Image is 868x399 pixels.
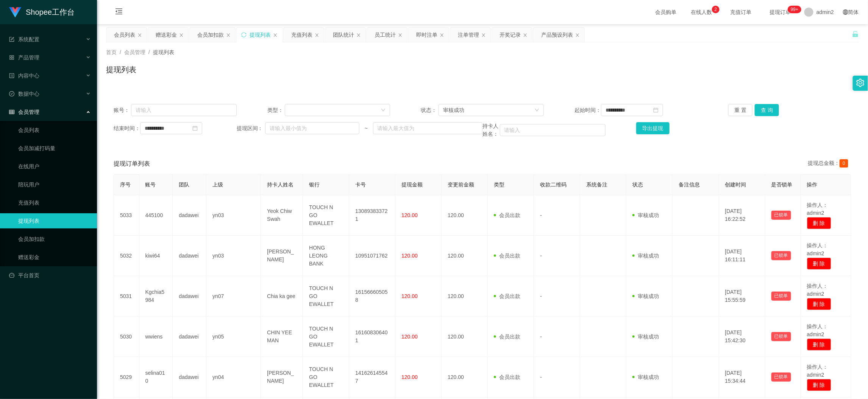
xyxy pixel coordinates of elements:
td: 10951071762 [349,236,395,276]
i: 图标: down [381,108,386,113]
td: 161566605058 [349,276,395,317]
i: 图标: calendar [192,126,198,131]
span: 在线人数 [687,9,716,15]
td: [PERSON_NAME] [261,236,303,276]
td: TOUCH N GO EWALLET [303,195,349,236]
i: 图标: close [273,33,278,37]
i: 图标: down [535,108,539,113]
a: 图标: dashboard平台首页 [9,268,91,283]
i: 图标: calendar [653,107,659,113]
td: wwiens [139,317,173,357]
span: 充值订单 [726,9,755,15]
span: 审核成功 [632,293,659,299]
td: [PERSON_NAME] [261,357,303,397]
span: 账号： [114,106,131,114]
td: 5033 [114,195,139,236]
td: dadawei [173,276,206,317]
button: 已锁单 [771,292,791,301]
td: 5029 [114,357,139,397]
span: - [540,253,542,259]
i: 图标: close [523,33,528,37]
span: - [540,212,542,218]
button: 删 除 [807,379,831,391]
span: 审核成功 [632,374,659,380]
i: 图标: close [137,33,142,37]
td: [DATE] 15:55:59 [719,276,765,317]
a: 提现列表 [18,213,91,228]
span: 提现订单列表 [114,159,150,168]
td: 120.00 [442,357,488,397]
span: 120.00 [401,212,418,218]
span: 状态： [421,106,439,114]
span: 类型： [267,106,285,114]
td: yn04 [206,357,261,397]
a: Shopee工作台 [9,9,75,15]
span: 内容中心 [9,73,39,79]
td: 5032 [114,236,139,276]
span: - [540,374,542,380]
span: 系统备注 [586,182,607,188]
td: TOUCH N GO EWALLET [303,317,349,357]
i: 图标: close [315,33,319,37]
span: 审核成功 [632,334,659,340]
button: 重 置 [728,104,752,116]
i: 图标: close [226,33,231,37]
span: / [148,49,150,55]
div: 充值列表 [291,28,312,42]
span: 会员出款 [494,334,520,340]
span: 提现区间： [237,124,265,132]
td: yn03 [206,195,261,236]
span: 提现订单 [766,9,795,15]
td: dadawei [173,317,206,357]
div: 赠送彩金 [156,28,177,42]
span: 提现列表 [153,49,174,55]
span: 120.00 [401,374,418,380]
button: 删 除 [807,338,831,351]
span: 状态 [632,182,643,188]
td: yn05 [206,317,261,357]
span: 账号 [145,182,156,188]
span: ~ [359,124,373,132]
span: 系统配置 [9,36,39,42]
td: CHIN YEE MAN [261,317,303,357]
a: 陪玩用户 [18,177,91,192]
i: 图标: close [179,33,184,37]
td: HONG LEONG BANK [303,236,349,276]
div: 开奖记录 [500,28,521,42]
td: TOUCH N GO EWALLET [303,276,349,317]
span: 起始时间： [575,106,601,114]
button: 删 除 [807,298,831,310]
span: 0 [840,159,848,168]
span: 会员出款 [494,293,520,299]
span: 卡号 [355,182,366,188]
span: 会员管理 [9,109,39,115]
td: dadawei [173,195,206,236]
span: 操作 [807,182,818,188]
div: 注单管理 [458,28,479,42]
i: 图标: global [843,9,848,15]
span: 会员出款 [494,374,520,380]
td: [DATE] 16:11:11 [719,236,765,276]
td: Chia ka gee [261,276,303,317]
span: 变更前金额 [448,182,474,188]
span: 结束时间： [114,124,140,132]
i: 图标: setting [856,79,865,87]
i: 图标: close [398,33,403,37]
a: 会员加扣款 [18,231,91,247]
span: 持卡人姓名 [267,182,293,188]
a: 会员加减打码量 [18,141,91,156]
span: 首页 [106,49,117,55]
span: 创建时间 [725,182,746,188]
span: 会员出款 [494,212,520,218]
span: 产品管理 [9,54,39,61]
td: yn07 [206,276,261,317]
span: - [540,293,542,299]
p: 2 [715,6,717,13]
td: yn03 [206,236,261,276]
td: kiwi64 [139,236,173,276]
td: Yeok Chiw Swah [261,195,303,236]
span: 序号 [120,182,131,188]
span: 操作人：admin2 [807,202,828,216]
div: 会员列表 [114,28,135,42]
i: 图标: close [481,33,486,37]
